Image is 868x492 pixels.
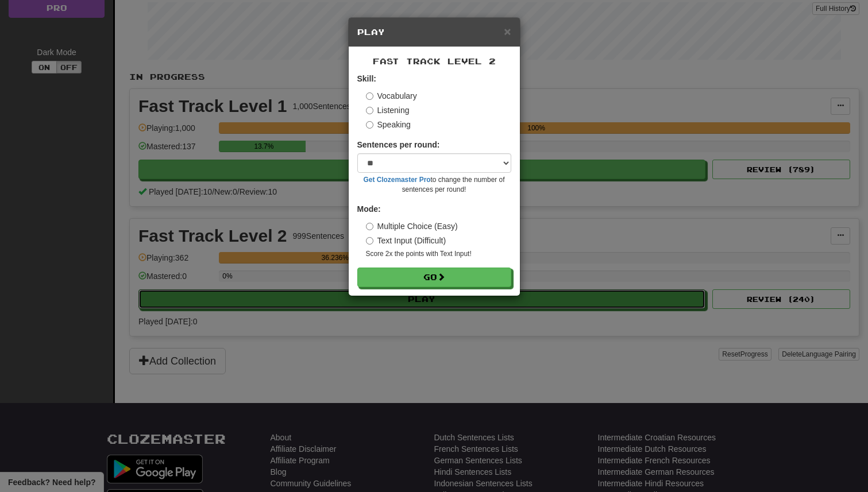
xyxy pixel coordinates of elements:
input: Listening [366,107,373,114]
button: Go [357,268,511,287]
strong: Skill: [357,74,376,83]
span: Fast Track Level 2 [373,56,496,66]
h5: Play [357,26,511,38]
label: Speaking [366,119,411,130]
input: Text Input (Difficult) [366,237,373,245]
button: Close [504,25,511,37]
small: Score 2x the points with Text Input ! [366,249,511,259]
label: Text Input (Difficult) [366,235,446,246]
small: to change the number of sentences per round! [357,175,511,195]
input: Multiple Choice (Easy) [366,223,373,230]
label: Multiple Choice (Easy) [366,220,458,232]
label: Sentences per round: [357,139,440,150]
label: Vocabulary [366,90,417,102]
a: Get Clozemaster Pro [364,176,431,184]
input: Speaking [366,121,373,129]
input: Vocabulary [366,92,373,100]
span: × [504,25,511,38]
strong: Mode: [357,204,381,214]
label: Listening [366,104,410,116]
